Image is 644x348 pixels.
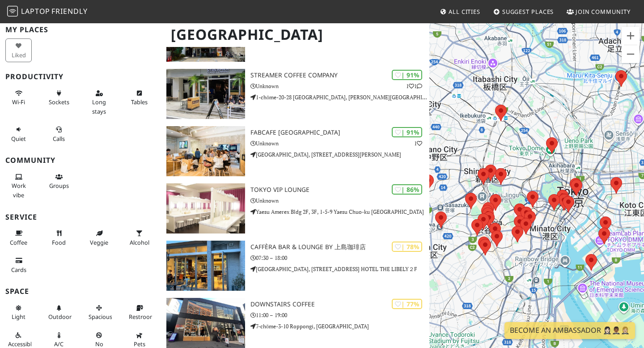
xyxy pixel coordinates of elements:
p: Unknown [250,196,429,205]
a: Join Community [563,4,634,20]
button: Work vibe [5,170,32,202]
button: Coffee [5,226,32,250]
button: Restroom [126,301,153,324]
p: [GEOGRAPHIC_DATA], [STREET_ADDRESS][PERSON_NAME] [250,150,429,159]
img: Streamer Coffee Company [166,69,245,119]
div: | 91% [392,127,422,137]
button: Food [46,226,72,250]
span: Long stays [92,98,106,115]
button: Alcohol [126,226,153,250]
span: Outdoor area [48,313,72,321]
span: Stable Wi-Fi [12,98,25,106]
a: Streamer Coffee Company | 91% 11 Streamer Coffee Company Unknown 1-chōme-20-28 [GEOGRAPHIC_DATA],... [161,69,429,119]
img: LaptopFriendly [7,6,18,17]
div: | 77% [392,299,422,309]
span: Food [52,238,66,246]
span: Join Community [576,8,631,16]
h3: DOWNSTAIRS COFFEE [250,301,429,308]
h3: Tokyo VIP Lounge [250,186,429,194]
p: 07:30 – 18:00 [250,254,429,262]
h3: CAFFÈRA BAR & LOUNGE by 上島珈琲店 [250,243,429,251]
img: Tokyo VIP Lounge [166,183,245,233]
span: Natural light [12,313,25,321]
span: Veggie [90,238,108,246]
button: Zoom in [622,27,640,45]
a: LaptopFriendly LaptopFriendly [7,4,88,20]
span: Power sockets [49,98,69,106]
p: 11:00 – 19:00 [250,311,429,319]
button: Tables [126,86,153,110]
img: FabCafe Tokyo [166,126,245,176]
h3: Space [5,287,156,296]
span: All Cities [449,8,480,16]
a: Tokyo VIP Lounge | 86% Tokyo VIP Lounge Unknown Yaesu Amerex Bldg 2F, 3F, 1-5-9 Yaesu Chuo-ku [GE... [161,183,429,233]
h1: [GEOGRAPHIC_DATA] [164,22,428,47]
div: | 78% [392,242,422,252]
p: 7-chōme-3-10 Roppongi, [GEOGRAPHIC_DATA] [250,322,429,331]
button: Wi-Fi [5,86,32,110]
span: Video/audio calls [53,135,65,143]
p: 1 [414,139,422,148]
span: Pet friendly [134,340,145,348]
img: CAFFÈRA BAR & LOUNGE by 上島珈琲店 [166,241,245,291]
button: Zoom out [622,45,640,63]
span: People working [12,182,26,199]
button: Long stays [86,86,112,119]
button: Groups [46,170,72,193]
span: Group tables [49,182,69,190]
span: Suggest Places [502,8,554,16]
button: Light [5,301,32,324]
a: Suggest Places [490,4,558,20]
span: Work-friendly tables [131,98,148,106]
div: | 91% [392,70,422,80]
h3: My Places [5,25,156,34]
span: Accessible [8,340,35,348]
div: | 86% [392,184,422,195]
span: Restroom [129,313,155,321]
a: All Cities [436,4,484,20]
a: FabCafe Tokyo | 91% 1 FabCafe [GEOGRAPHIC_DATA] Unknown [GEOGRAPHIC_DATA], [STREET_ADDRESS][PERSO... [161,126,429,176]
span: Coffee [10,238,27,246]
button: Spacious [86,301,112,324]
p: Yaesu Amerex Bldg 2F, 3F, 1-5-9 Yaesu Chuo-ku [GEOGRAPHIC_DATA] [250,208,429,216]
h3: Community [5,156,156,165]
p: Unknown [250,82,429,90]
h3: Productivity [5,72,156,81]
p: Unknown [250,139,429,148]
p: 1-chōme-20-28 [GEOGRAPHIC_DATA], [PERSON_NAME][GEOGRAPHIC_DATA] [250,93,429,102]
span: Air conditioned [54,340,64,348]
button: Outdoor [46,301,72,324]
span: Friendly [51,6,87,16]
button: Quiet [5,122,32,146]
button: Cards [5,253,32,277]
a: CAFFÈRA BAR & LOUNGE by 上島珈琲店 | 78% CAFFÈRA BAR & LOUNGE by 上島珈琲店 07:30 – 18:00 [GEOGRAPHIC_DATA]... [161,241,429,291]
button: Veggie [86,226,112,250]
button: Calls [46,122,72,146]
a: DOWNSTAIRS COFFEE | 77% DOWNSTAIRS COFFEE 11:00 – 19:00 7-chōme-3-10 Roppongi, [GEOGRAPHIC_DATA] [161,298,429,348]
img: DOWNSTAIRS COFFEE [166,298,245,348]
h3: Service [5,213,156,221]
p: [GEOGRAPHIC_DATA], [STREET_ADDRESS] HOTEL THE LIBELY２F [250,265,429,273]
button: Sockets [46,86,72,110]
p: 1 1 [406,82,422,90]
span: Spacious [89,313,112,321]
h3: Streamer Coffee Company [250,72,429,79]
span: Credit cards [11,266,26,274]
h3: FabCafe [GEOGRAPHIC_DATA] [250,129,429,136]
span: Alcohol [130,238,149,246]
span: Laptop [21,6,50,16]
span: Quiet [11,135,26,143]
